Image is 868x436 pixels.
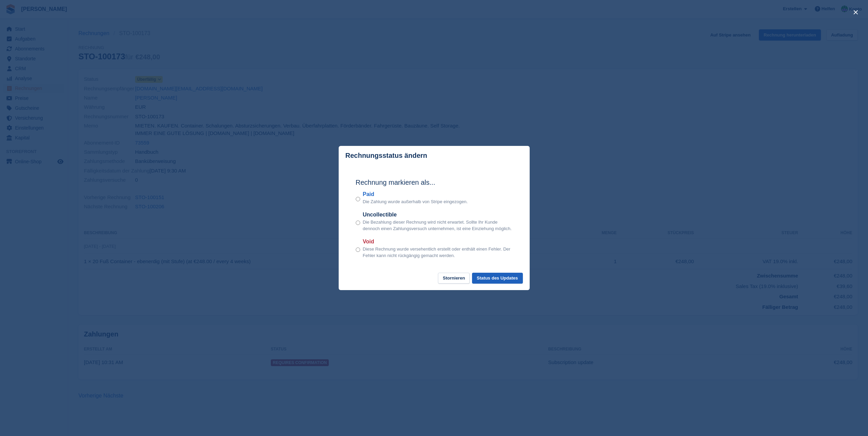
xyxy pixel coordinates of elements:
label: Void [363,238,513,246]
label: Paid [363,190,468,198]
button: Stornieren [438,273,470,284]
button: Status des Updates [472,273,523,284]
p: Die Bezahlung dieser Rechnung wird nicht erwartet. Sollte Ihr Kunde dennoch einen Zahlungsversuch... [363,219,513,232]
button: close [850,7,861,18]
p: Diese Rechnung wurde versehentlich erstellt oder enthält einen Fehler. Der Fehler kann nicht rück... [363,246,513,259]
p: Rechnungsstatus ändern [345,152,427,160]
label: Uncollectible [363,211,513,219]
p: Die Zahlung wurde außerhalb von Stripe eingezogen. [363,198,468,205]
h2: Rechnung markieren als... [356,177,513,187]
